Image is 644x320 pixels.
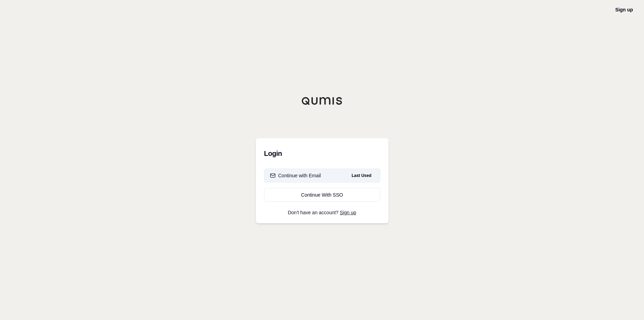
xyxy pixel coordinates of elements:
[264,147,380,160] h3: Login
[349,171,374,180] span: Last Used
[264,188,380,202] a: Continue With SSO
[270,172,321,179] div: Continue with Email
[270,191,374,198] div: Continue With SSO
[340,210,356,215] a: Sign up
[264,210,380,215] p: Don't have an account?
[615,7,633,12] a: Sign up
[264,169,380,182] button: Continue with EmailLast Used
[301,97,343,105] img: Qumis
